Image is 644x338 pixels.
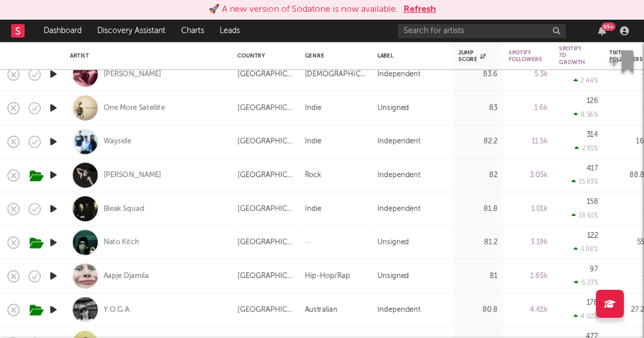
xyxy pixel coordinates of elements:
input: Search for artists [398,24,566,38]
div: 15.83 % [571,178,598,186]
div: 4.61k [509,303,548,317]
div: 82.2 [458,135,498,149]
div: Independent [377,303,420,317]
div: 122 [587,232,598,239]
div: 8.56 % [574,111,598,118]
div: Unsigned [377,101,409,115]
div: 1.6k [509,101,548,115]
div: Independent [377,68,420,81]
div: 81.2 [458,236,498,249]
div: [GEOGRAPHIC_DATA] [238,135,293,149]
div: 80.8 [458,303,498,317]
a: Dashboard [36,20,89,42]
div: 18.61 % [571,212,598,219]
div: 158 [586,198,598,206]
div: Indie [305,135,321,149]
div: 3.05k [509,169,548,182]
div: 314 [586,131,598,138]
a: Discovery Assistant [89,20,173,42]
a: Nato Kitch [103,238,139,248]
div: Australian [305,303,338,317]
div: 2.44 % [574,77,598,85]
div: Indie [305,101,321,115]
div: [GEOGRAPHIC_DATA] [238,303,293,317]
button: Filter by Jump Score [492,50,503,62]
div: [GEOGRAPHIC_DATA] [238,236,293,249]
div: 1.01k [509,202,548,216]
a: Aapje Djamila [103,271,149,281]
div: Spotify Followers [509,49,542,63]
div: 5.3k [509,68,548,81]
button: Refresh [404,3,436,16]
div: Label [377,53,442,59]
div: Country [238,53,288,59]
div: 4.02 % [574,313,598,320]
a: [PERSON_NAME] [103,70,161,80]
div: 417 [586,165,598,172]
div: 3.19k [509,236,548,249]
div: [GEOGRAPHIC_DATA] [238,202,293,216]
div: Jump Score [458,49,486,63]
div: [GEOGRAPHIC_DATA] [238,169,293,182]
a: One More Satellite [103,103,165,113]
div: Unsigned [377,270,409,283]
div: 126 [586,98,598,105]
div: Unsigned [377,236,409,249]
div: Independent [377,169,420,182]
div: 97 [590,266,598,273]
div: Artist [70,53,221,59]
a: Leads [212,20,248,42]
a: Charts [173,20,212,42]
div: [GEOGRAPHIC_DATA] [238,68,293,81]
div: Genre [305,53,361,59]
button: Filter by Spotify 7D Growth [591,50,602,61]
button: 99+ [598,26,606,35]
div: [GEOGRAPHIC_DATA] [238,270,293,283]
div: Rock [305,169,321,182]
div: Independent [377,202,420,216]
div: [DEMOGRAPHIC_DATA] [305,68,366,81]
div: 11.5k [509,135,548,149]
a: Wayside [103,137,131,147]
div: 6.23 % [574,279,598,286]
a: Y.O.G.A. [103,305,131,315]
div: Spotify 7D Growth [559,45,585,66]
div: 🚀 A new version of Sodatone is now available. [209,3,398,16]
div: 81 [458,270,498,283]
div: 83 [458,101,498,115]
div: 99 + [602,22,615,31]
div: 83.6 [458,68,498,81]
div: 2.81 % [575,145,598,152]
a: Bleak Squad [103,204,144,214]
div: 82 [458,169,498,182]
a: [PERSON_NAME] [103,170,161,180]
button: Filter by Spotify Followers [548,50,559,62]
div: Independent [377,135,420,149]
div: 1.65k [509,270,548,283]
div: 3.98 % [574,246,598,253]
div: 178 [586,299,598,307]
div: Indie [305,202,321,216]
div: Hip-Hop/Rap [305,270,350,283]
div: [GEOGRAPHIC_DATA] [238,101,293,115]
div: 81.8 [458,202,498,216]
